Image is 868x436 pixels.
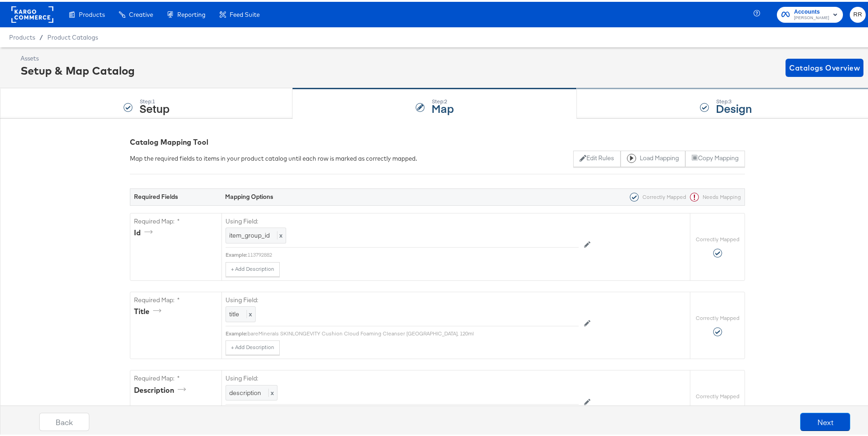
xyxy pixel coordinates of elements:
button: Accounts[PERSON_NAME] [777,5,843,21]
span: x [277,229,282,238]
label: Required Map: * [134,372,218,381]
div: Map the required fields to items in your product catalog until each row is marked as correctly ma... [130,152,417,161]
button: Back [39,411,89,429]
strong: Setup [139,99,169,114]
span: RR [853,8,862,18]
div: Catalog Mapping Tool [130,135,745,146]
span: Accounts [794,5,829,15]
span: Feed Suite [230,9,260,16]
span: Products [79,9,105,16]
a: Product Catalogs [47,32,98,39]
div: Assets [21,52,135,61]
div: Step: 1 [139,96,169,103]
strong: Required Fields [134,191,178,199]
div: Needs Mapping [686,191,741,200]
label: Using Field: [226,294,579,303]
button: RR [850,5,866,21]
label: Correctly Mapped [696,234,740,241]
span: item_group_id [229,229,270,238]
button: Catalogs Overview [786,57,863,75]
span: description [229,387,261,395]
div: Example: [226,328,247,335]
label: Correctly Mapped [696,391,740,398]
label: Required Map: * [134,294,218,303]
strong: Mapping Options [225,191,273,199]
div: Step: 3 [716,96,752,103]
div: Step: 2 [431,96,454,103]
span: title [229,308,239,316]
button: + Add Description [226,339,280,353]
div: description [134,383,189,394]
div: id [134,226,156,236]
button: Edit Rules [573,149,620,165]
div: title [134,304,164,315]
div: Setup & Map Catalog [21,61,135,76]
span: Products [9,32,35,39]
label: Correctly Mapped [696,313,740,320]
div: bareMinerals SKINLONGEVITY Cushion Cloud Foaming Cleanser [GEOGRAPHIC_DATA], 120ml [247,328,579,335]
strong: Design [716,99,752,114]
button: + Add Description [226,260,280,275]
label: Using Field: [226,215,579,224]
label: Required Map: * [134,215,218,224]
div: Example: [226,249,247,257]
button: Copy Mapping [685,149,745,165]
button: Load Mapping [621,149,685,165]
button: Next [800,411,850,429]
span: Reporting [177,9,205,16]
span: x [247,308,252,316]
label: Using Field: [226,372,579,381]
span: Creative [129,9,153,16]
span: x [268,387,274,395]
span: [PERSON_NAME] [794,13,829,20]
div: 113792882 [247,249,579,257]
strong: Map [431,99,454,114]
span: Catalogs Overview [789,60,860,72]
div: Correctly Mapped [626,191,686,200]
span: / [35,32,47,39]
